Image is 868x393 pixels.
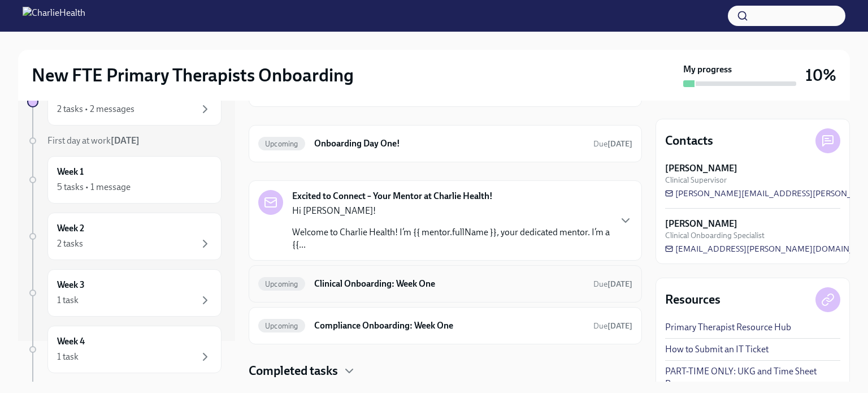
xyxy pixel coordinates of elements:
a: Week 41 task [27,326,222,373]
p: Welcome to Charlie Health! I’m {{ mentor.fullName }}, your dedicated mentor. I’m a {{... [292,226,610,251]
h3: 10% [805,65,836,85]
a: UpcomingClinical Onboarding: Week OneDue[DATE] [258,275,632,293]
span: September 28th, 2025 10:00 [593,321,632,331]
strong: [DATE] [607,139,632,149]
a: Primary Therapist Resource Hub [665,321,791,334]
span: Clinical Onboarding Specialist [665,230,765,241]
strong: Excited to Connect – Your Mentor at Charlie Health! [292,190,493,202]
a: PART-TIME ONLY: UKG and Time Sheet Resource [665,365,840,390]
a: Week 31 task [27,269,222,317]
span: Clinical Supervisor [665,175,727,185]
strong: [PERSON_NAME] [665,218,737,230]
a: First day at work[DATE] [27,135,222,147]
strong: [PERSON_NAME] [665,162,737,175]
strong: My progress [683,63,732,76]
img: CharlieHealth [23,7,85,25]
a: UpcomingCompliance Onboarding: Week OneDue[DATE] [258,317,632,335]
span: First day at work [47,135,140,146]
h6: Week 3 [57,279,85,291]
h2: New FTE Primary Therapists Onboarding [32,64,354,87]
div: 1 task [57,351,79,363]
h6: Week 4 [57,335,85,348]
h6: Onboarding Day One! [314,137,584,150]
strong: [DATE] [607,279,632,289]
span: September 28th, 2025 10:00 [593,279,632,290]
div: 2 tasks • 2 messages [57,103,134,115]
p: Hi [PERSON_NAME]! [292,205,610,217]
h4: Resources [665,291,721,308]
h4: Completed tasks [249,362,338,379]
div: 2 tasks [57,237,83,250]
a: Week 22 tasks [27,213,222,260]
h6: Compliance Onboarding: Week One [314,319,584,332]
h4: Contacts [665,132,713,149]
a: UpcomingOnboarding Day One!Due[DATE] [258,135,632,153]
span: Upcoming [258,140,305,148]
div: 5 tasks • 1 message [57,181,131,193]
span: Upcoming [258,280,305,288]
strong: [DATE] [111,135,140,146]
span: September 24th, 2025 10:00 [593,139,632,149]
span: Due [593,139,632,149]
span: Upcoming [258,322,305,330]
a: Week 15 tasks • 1 message [27,156,222,204]
h6: Week 2 [57,222,84,235]
h6: Week 1 [57,166,84,178]
div: Completed tasks [249,362,642,379]
strong: [DATE] [607,321,632,331]
span: Due [593,321,632,331]
a: How to Submit an IT Ticket [665,343,769,356]
h6: Clinical Onboarding: Week One [314,278,584,290]
span: Due [593,279,632,289]
a: 2 tasks • 2 messages [27,78,222,126]
div: 1 task [57,294,79,306]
